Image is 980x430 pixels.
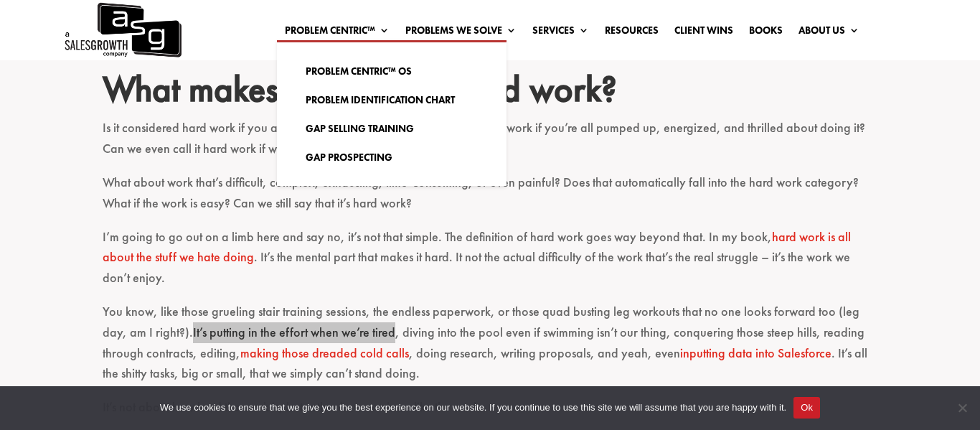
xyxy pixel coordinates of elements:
[798,25,859,41] a: About Us
[793,397,820,419] button: Ok
[680,345,831,361] a: inputting data into Salesforce
[291,143,492,172] a: Gap Prospecting
[605,25,659,41] a: Resources
[103,67,877,118] h2: What makes hard work, hard work?
[285,25,390,41] a: Problem Centric™
[532,25,589,41] a: Services
[405,25,517,41] a: Problems We Solve
[193,324,395,340] a: It’s putting in the effort when we’re tired
[103,172,877,227] p: What about work that’s difficult, complex, exhausting, time-consuming, or even painful? Does that...
[291,114,492,143] a: Gap Selling Training
[103,227,877,302] p: I’m going to go out on a limb here and say no, it’s not that simple. The definition of hard work ...
[291,85,492,114] a: Problem Identification Chart
[291,57,492,85] a: Problem Centric™ OS
[240,345,409,361] a: making those dreaded cold calls
[103,118,877,172] p: Is it considered hard work if you actually enjoy doing it? Does it count as hard work if you’re a...
[749,25,783,41] a: Books
[103,302,877,397] p: You know, like those grueling stair training sessions, the endless paperwork, or those quad busti...
[955,401,969,415] span: No
[674,25,733,41] a: Client Wins
[160,401,786,415] span: We use cookies to ensure that we give you the best experience on our website. If you continue to ...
